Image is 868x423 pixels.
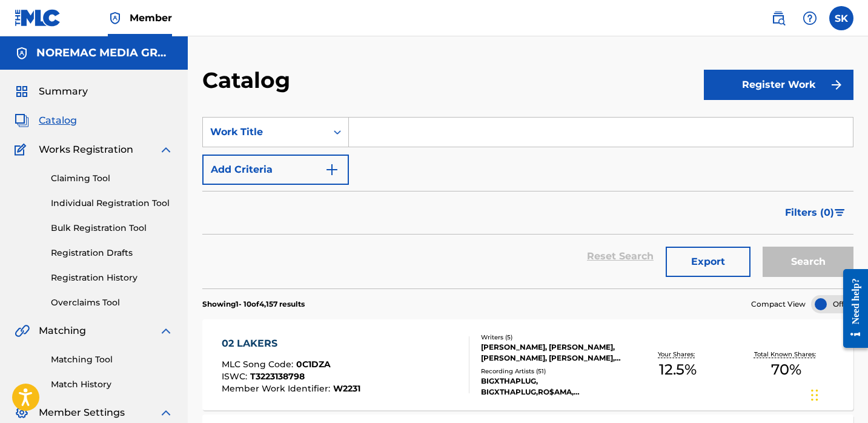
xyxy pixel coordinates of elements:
img: expand [159,142,173,157]
span: 0C1DZA [296,359,331,370]
iframe: Chat Widget [807,365,868,423]
span: Summary [39,84,88,99]
span: 12.5 % [659,359,697,381]
button: Register Work [704,70,853,100]
h5: NOREMAC MEDIA GROUP [36,46,173,60]
button: Add Criteria [202,155,349,185]
div: BIGXTHAPLUG, BIGXTHAPLUG,RO$AMA, BIGXTHAPLUG, BIGXTHAPLUG,RO$AMA, BIGXTHAPLUG [481,376,624,398]
img: Member Settings [15,405,29,420]
div: User Menu [829,6,853,30]
span: Catalog [39,113,77,128]
span: ISWC : [222,371,250,382]
span: Member Work Identifier : [222,383,333,394]
span: Compact View [751,299,806,310]
img: expand [159,405,173,420]
h2: Catalog [202,67,296,94]
a: Registration Drafts [51,247,173,259]
a: Individual Registration Tool [51,197,173,210]
img: MLC Logo [15,9,61,27]
form: Search Form [202,117,853,288]
button: Filters (0) [778,198,853,228]
img: Matching [15,324,30,338]
a: 02 LAKERSMLC Song Code:0C1DZAISWC:T3223138798Member Work Identifier:W2231Writers (5)[PERSON_NAME]... [202,319,853,410]
a: CatalogCatalog [15,113,77,128]
img: filter [835,209,845,216]
img: help [803,11,817,25]
a: Match History [51,378,173,391]
div: Work Title [210,125,319,139]
span: 70 % [771,359,801,381]
img: 9d2ae6d4665cec9f34b9.svg [325,162,339,177]
span: Member Settings [39,405,125,420]
a: Overclaims Tool [51,296,173,309]
div: Writers ( 5 ) [481,333,624,342]
p: Your Shares: [658,350,698,359]
img: Top Rightsholder [108,11,122,25]
a: Public Search [766,6,790,30]
p: Total Known Shares: [754,350,819,359]
img: Works Registration [15,142,30,157]
img: Accounts [15,46,29,61]
img: search [771,11,786,25]
div: Help [798,6,822,30]
p: Showing 1 - 10 of 4,157 results [202,299,305,310]
div: 02 LAKERS [222,336,360,351]
span: Member [130,11,172,25]
a: Registration History [51,271,173,284]
img: expand [159,324,173,338]
img: Catalog [15,113,29,128]
a: Matching Tool [51,353,173,366]
span: MLC Song Code : [222,359,296,370]
a: Claiming Tool [51,172,173,185]
span: W2231 [333,383,360,394]
div: Drag [811,377,818,413]
a: SummarySummary [15,84,88,99]
img: Summary [15,84,29,99]
span: Works Registration [39,142,133,157]
div: [PERSON_NAME], [PERSON_NAME], [PERSON_NAME], [PERSON_NAME], [PERSON_NAME] [481,342,624,364]
a: Bulk Registration Tool [51,222,173,235]
span: T3223138798 [250,371,305,382]
span: Filters ( 0 ) [785,205,834,220]
div: Recording Artists ( 51 ) [481,367,624,376]
iframe: Resource Center [834,260,868,358]
span: Matching [39,324,86,338]
img: f7272a7cc735f4ea7f67.svg [829,78,844,92]
button: Export [666,247,750,277]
